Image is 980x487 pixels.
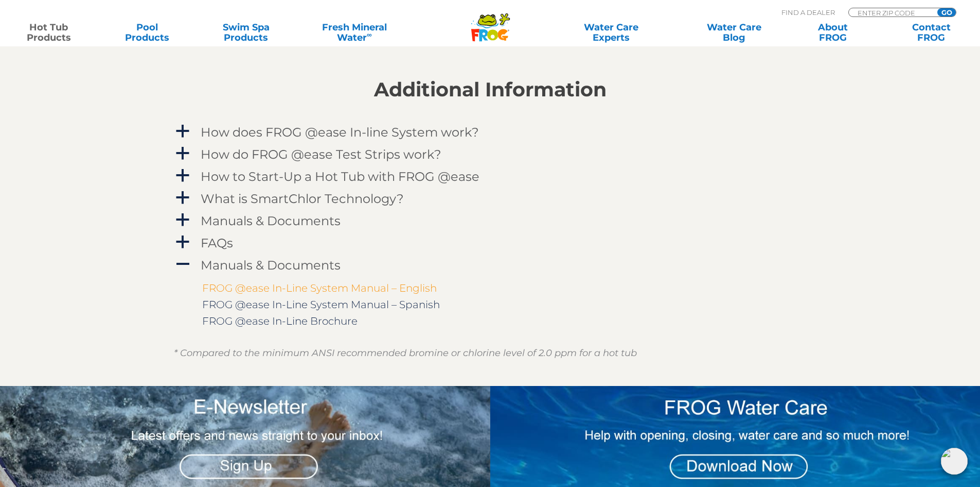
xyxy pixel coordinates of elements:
a: a How does FROG @ease In-line System work? [174,123,807,142]
h4: Manuals & Documents [201,258,341,272]
span: a [175,146,190,161]
a: Swim SpaProducts [208,22,284,43]
h4: Manuals & Documents [201,214,341,228]
a: PoolProducts [109,22,186,43]
h4: How do FROG @ease Test Strips work? [201,147,441,161]
a: ContactFROG [893,22,970,43]
img: openIcon [941,448,968,475]
em: * Compared to the minimum ANSI recommended bromine or chlorine level of 2.0 ppm for a hot tub [174,347,637,359]
a: FROG @ease In-Line Brochure [202,315,358,327]
h4: How does FROG @ease In-line System work? [201,125,479,139]
h4: How to Start-Up a Hot Tub with FROG @ease [201,170,479,183]
span: a [175,124,190,139]
a: AboutFROG [794,22,871,43]
a: FROG @ease In-Line System Manual – English [202,282,437,294]
span: a [175,190,190,206]
span: a [175,168,190,183]
a: Hot TubProducts [10,22,87,43]
a: Fresh MineralWater∞ [306,22,402,43]
sup: ∞ [367,30,372,39]
a: FROG @ease In-Line System Manual – Spanish [202,298,440,311]
a: a How to Start-Up a Hot Tub with FROG @ease [174,167,807,186]
h2: Additional Information [174,78,807,101]
input: Zip Code Form [857,8,926,17]
h4: FAQs [201,236,233,250]
input: GO [937,8,956,16]
span: A [175,257,190,272]
a: a What is SmartChlor Technology? [174,189,807,208]
a: a How do FROG @ease Test Strips work? [174,145,807,164]
a: Water CareExperts [549,22,673,43]
a: a Manuals & Documents [174,211,807,230]
span: a [175,234,190,250]
a: A Manuals & Documents [174,256,807,275]
span: a [175,212,190,228]
h4: What is SmartChlor Technology? [201,192,404,206]
a: Water CareBlog [696,22,772,43]
p: Find A Dealer [781,8,835,17]
a: a FAQs [174,233,807,253]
